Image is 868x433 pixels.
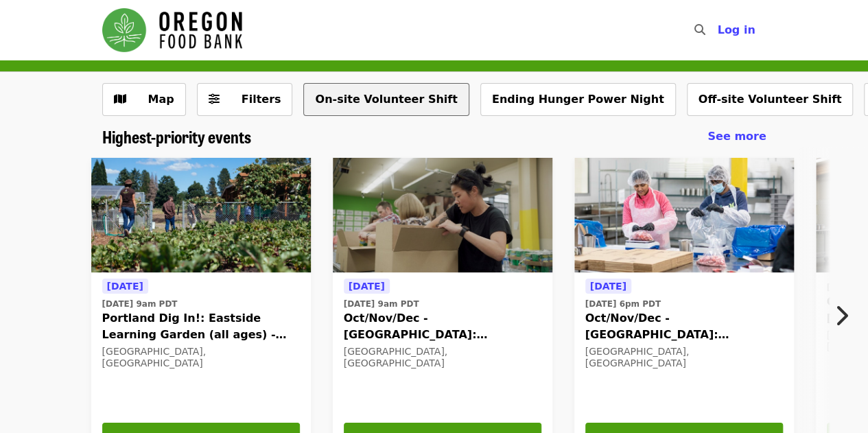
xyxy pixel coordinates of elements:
input: Search [713,14,724,47]
button: Show map view [102,83,186,116]
button: Filters (0 selected) [197,83,293,116]
i: search icon [694,23,705,36]
img: Oct/Nov/Dec - Beaverton: Repack/Sort (age 10+) organized by Oregon Food Bank [574,158,794,273]
a: Highest-priority events [102,127,251,147]
div: [GEOGRAPHIC_DATA], [GEOGRAPHIC_DATA] [585,346,783,369]
time: [DATE] 6pm PDT [585,298,661,310]
button: Log in [706,16,766,44]
div: [GEOGRAPHIC_DATA], [GEOGRAPHIC_DATA] [344,346,541,369]
i: map icon [114,93,126,106]
img: Oregon Food Bank - Home [102,8,242,52]
span: Filters [242,93,281,106]
button: Off-site Volunteer Shift [687,83,854,116]
span: Highest-priority events [102,124,251,148]
div: Highest-priority events [91,127,777,147]
time: [DATE] 9am PDT [102,298,178,310]
span: Portland Dig In!: Eastside Learning Garden (all ages) - Aug/Sept/Oct [102,310,300,343]
a: See more [707,128,766,145]
button: On-site Volunteer Shift [303,83,469,116]
i: sliders-h icon [209,93,220,106]
span: Log in [717,23,755,36]
span: [DATE] [107,281,143,292]
span: Oct/Nov/Dec - [GEOGRAPHIC_DATA]: Repack/Sort (age [DEMOGRAPHIC_DATA]+) [344,310,541,343]
button: Ending Hunger Power Night [480,83,676,116]
img: Portland Dig In!: Eastside Learning Garden (all ages) - Aug/Sept/Oct organized by Oregon Food Bank [91,158,311,273]
span: Map [148,93,174,106]
img: Oct/Nov/Dec - Portland: Repack/Sort (age 8+) organized by Oregon Food Bank [333,158,552,273]
span: [DATE] [590,281,626,292]
i: chevron-right icon [834,303,848,329]
div: [GEOGRAPHIC_DATA], [GEOGRAPHIC_DATA] [102,346,300,369]
span: [DATE] [349,281,385,292]
span: See more [707,130,766,143]
button: Next item [823,296,868,335]
span: Oct/Nov/Dec - [GEOGRAPHIC_DATA]: Repack/Sort (age [DEMOGRAPHIC_DATA]+) [585,310,783,343]
time: [DATE] 9am PDT [344,298,419,310]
